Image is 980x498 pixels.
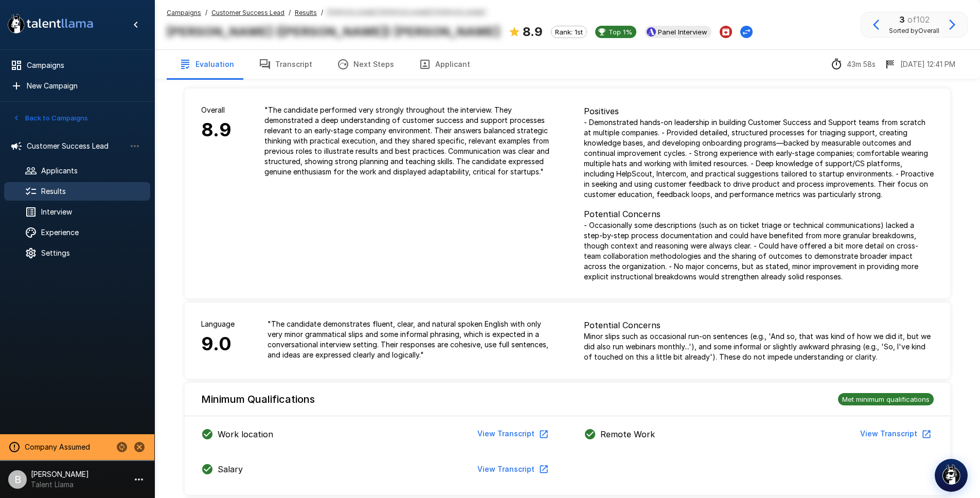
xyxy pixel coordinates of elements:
p: - Occasionally some descriptions (such as on ticket triage or technical communications) lacked a ... [584,220,934,282]
p: Potential Concerns [584,208,934,220]
p: Work location [218,428,273,440]
span: Met minimum qualifications [838,395,934,403]
button: Evaluation [167,50,246,79]
b: 8.9 [523,24,543,39]
div: The date and time when the interview was completed [884,58,955,70]
b: 3 [899,14,905,25]
span: / [289,8,291,18]
span: / [321,8,323,18]
p: " The candidate performed very strongly throughout the interview. They demonstrated a deep unders... [264,105,551,177]
p: Language [201,319,235,329]
h6: 8.9 [201,115,231,145]
p: Positives [584,105,934,117]
u: Customer Success Lead [211,9,284,16]
button: Change Stage [740,26,753,38]
span: [PERSON_NAME] ([PERSON_NAME]) [PERSON_NAME] [327,8,486,18]
h6: Minimum Qualifications [201,391,315,407]
p: " The candidate demonstrates fluent, clear, and natural spoken English with only very minor gramm... [268,319,551,360]
div: The time between starting and completing the interview [830,58,876,70]
p: Minor slips such as occasional run-on sentences (e.g., 'And so, that was kind of how we did it, b... [584,331,934,362]
div: View profile in Ashby [645,26,711,38]
span: Sorted by Overall [889,26,939,36]
p: Overall [201,105,231,115]
span: / [205,8,207,18]
span: Top 1% [604,28,636,36]
button: Archive Applicant [720,26,732,38]
button: Next Steps [325,50,406,79]
p: Remote Work [600,428,655,440]
button: Applicant [406,50,483,79]
span: Rank: 1st [551,28,586,36]
p: - Demonstrated hands-on leadership in building Customer Success and Support teams from scratch at... [584,117,934,200]
img: logo_glasses@2x.png [941,464,961,485]
span: Panel Interview [654,28,711,36]
b: [PERSON_NAME] ([PERSON_NAME]) [PERSON_NAME] [167,24,500,39]
button: View Transcript [473,460,551,479]
button: View Transcript [473,424,551,443]
img: ashbyhq_logo.jpeg [647,27,656,37]
p: Potential Concerns [584,319,934,331]
p: 43m 58s [847,59,876,69]
u: Results [295,9,317,16]
span: of 102 [907,14,930,25]
button: View Transcript [856,424,934,443]
u: Campaigns [167,9,201,16]
button: Transcript [246,50,325,79]
p: [DATE] 12:41 PM [900,59,955,69]
h6: 9.0 [201,329,235,359]
p: Salary [218,463,243,475]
